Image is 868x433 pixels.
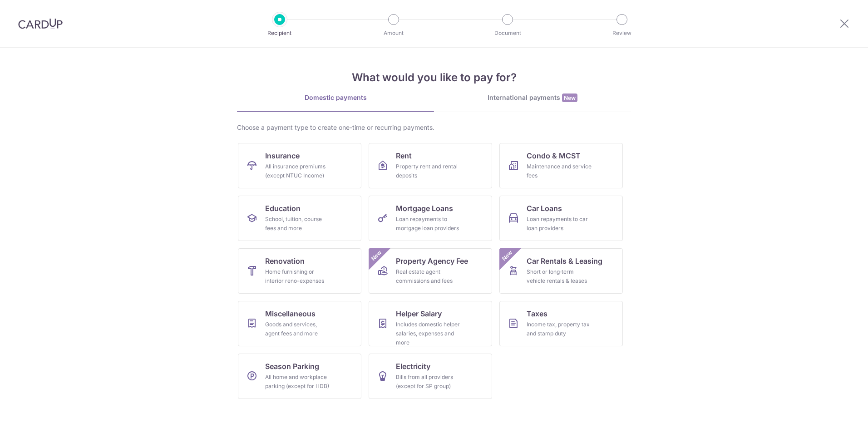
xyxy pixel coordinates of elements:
[499,196,623,241] a: Car LoansLoan repayments to car loan providers
[396,203,453,214] span: Mortgage Loans
[369,354,492,399] a: ElectricityBills from all providers (except for SP group)
[527,215,592,233] div: Loan repayments to car loan providers
[396,361,430,372] span: Electricity
[562,93,577,102] span: New
[369,301,492,346] a: Helper SalaryIncludes domestic helper salaries, expenses and more
[18,18,63,29] img: CardUp
[360,29,427,38] p: Amount
[396,267,461,285] div: Real estate agent commissions and fees
[369,196,492,241] a: Mortgage LoansLoan repayments to mortgage loan providers
[527,162,592,180] div: Maintenance and service fees
[499,248,623,294] a: Car Rentals & LeasingShort or long‑term vehicle rentals & leasesNew
[265,373,330,391] div: All home and workplace parking (except for HDB)
[265,256,305,266] span: Renovation
[265,215,330,233] div: School, tuition, course fees and more
[500,248,515,263] span: New
[265,320,330,338] div: Goods and services, agent fees and more
[396,308,442,319] span: Helper Salary
[237,123,631,132] div: Choose a payment type to create one-time or recurring payments.
[265,267,330,285] div: Home furnishing or interior reno-expenses
[238,248,361,294] a: RenovationHome furnishing or interior reno-expenses
[265,308,316,319] span: Miscellaneous
[527,320,592,338] div: Income tax, property tax and stamp duty
[238,354,361,399] a: Season ParkingAll home and workplace parking (except for HDB)
[369,248,384,263] span: New
[499,143,623,188] a: Condo & MCSTMaintenance and service fees
[238,196,361,241] a: EducationSchool, tuition, course fees and more
[499,301,623,346] a: TaxesIncome tax, property tax and stamp duty
[527,150,581,161] span: Condo & MCST
[265,150,300,161] span: Insurance
[265,203,301,214] span: Education
[396,256,468,266] span: Property Agency Fee
[396,162,461,180] div: Property rent and rental deposits
[265,361,319,372] span: Season Parking
[527,203,562,214] span: Car Loans
[527,267,592,285] div: Short or long‑term vehicle rentals & leases
[474,29,541,38] p: Document
[238,143,361,188] a: InsuranceAll insurance premiums (except NTUC Income)
[246,29,313,38] p: Recipient
[396,373,461,391] div: Bills from all providers (except for SP group)
[434,93,631,103] div: International payments
[265,162,330,180] div: All insurance premiums (except NTUC Income)
[396,215,461,233] div: Loan repayments to mortgage loan providers
[588,29,656,38] p: Review
[396,150,412,161] span: Rent
[396,320,461,347] div: Includes domestic helper salaries, expenses and more
[527,256,602,266] span: Car Rentals & Leasing
[369,143,492,188] a: RentProperty rent and rental deposits
[238,301,361,346] a: MiscellaneousGoods and services, agent fees and more
[527,308,547,319] span: Taxes
[369,248,492,294] a: Property Agency FeeReal estate agent commissions and feesNew
[237,93,434,102] div: Domestic payments
[237,69,631,86] h4: What would you like to pay for?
